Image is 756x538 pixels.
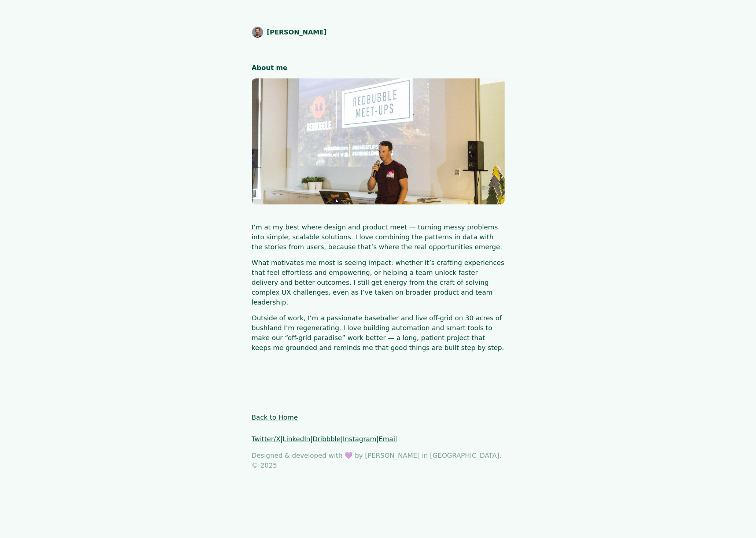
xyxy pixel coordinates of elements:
[252,26,327,38] a: [PERSON_NAME]
[252,26,263,38] img: Shaun Byrne
[313,435,341,443] a: Dribbble
[252,434,505,444] p: | | | |
[252,258,505,307] p: What motivates me most is seeing impact: whether it’s crafting experiences that feel effortless a...
[283,435,310,443] a: LinkedIn
[252,413,298,421] a: Back to Home
[343,435,377,443] a: Instagram
[252,78,505,204] img: redbubble_dribble-meetup-hero.jpg
[252,63,505,73] h1: About me
[267,27,327,37] span: [PERSON_NAME]
[252,450,505,470] p: Designed & developed with 💜 by [PERSON_NAME] in [GEOGRAPHIC_DATA]. © 2025
[252,222,505,252] p: I’m at my best where design and product meet — turning messy problems into simple, scalable solut...
[252,313,505,353] p: Outside of work, I’m a passionate baseballer and live off-grid on 30 acres of bushland I’m regene...
[252,435,281,443] a: Twitter/X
